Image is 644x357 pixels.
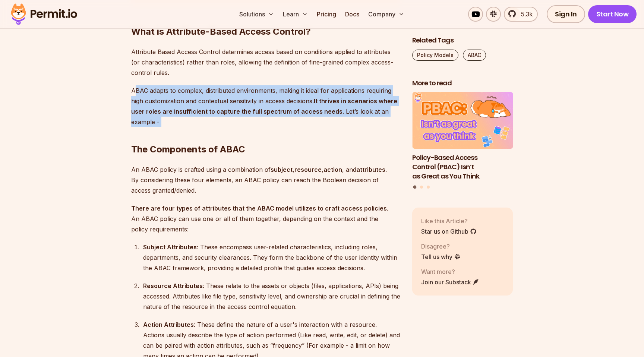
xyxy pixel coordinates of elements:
div: Posts [412,92,513,190]
button: Solutions [236,7,277,22]
h2: More to read [412,79,513,88]
strong: resource [294,166,322,173]
p: Want more? [421,267,479,276]
h2: The Components of ABAC [131,114,400,155]
button: Company [365,7,407,22]
button: Learn [280,7,311,22]
p: Disagree? [421,242,461,251]
button: Go to slide 3 [427,186,430,189]
strong: Action Attributes [143,321,194,328]
strong: Subject Attributes [143,243,197,251]
p: . An ABAC policy can use one or all of them together, depending on the context and the policy req... [131,203,400,234]
button: Go to slide 1 [413,186,417,189]
a: ABAC [463,50,486,61]
p: An ABAC policy is crafted using a combination of , , , and . By considering these four elements, ... [131,164,400,196]
li: 1 of 3 [412,92,513,181]
a: Docs [342,7,362,22]
a: Tell us why [421,252,461,261]
strong: attributes [356,166,385,173]
a: 5.3k [504,7,538,22]
img: Permit logo [7,1,80,27]
strong: There are four types of attributes that the ABAC model utilizes to craft access policies [131,205,387,212]
p: Like this Article? [421,217,477,225]
div: : These relate to the assets or objects (files, applications, APIs) being accessed. Attributes li... [143,281,400,312]
strong: Resource Attributes [143,282,203,290]
span: 5.3k [517,10,533,19]
a: Sign In [547,5,585,23]
img: Policy-Based Access Control (PBAC) Isn’t as Great as You Think [412,92,513,149]
a: Pricing [314,7,339,22]
h2: Related Tags [412,36,513,45]
a: Start Now [588,5,637,23]
strong: action [323,166,342,173]
strong: subject [271,166,293,173]
a: Policy Models [412,50,458,61]
p: ABAC adapts to complex, distributed environments, making it ideal for applications requiring high... [131,85,400,127]
div: : These encompass user-related characteristics, including roles, departments, and security cleara... [143,242,400,273]
a: Star us on Github [421,227,477,236]
a: Policy-Based Access Control (PBAC) Isn’t as Great as You ThinkPolicy-Based Access Control (PBAC) ... [412,92,513,181]
strong: What is Attribute-Based Access Control? [131,26,311,37]
button: Go to slide 2 [420,186,423,189]
p: Attribute Based Access Control determines access based on conditions applied to attributes (or ch... [131,47,400,78]
a: Join our Substack [421,278,479,287]
strong: It thrives in scenarios where user roles are insufficient to capture the full spectrum of access ... [131,97,397,115]
h3: Policy-Based Access Control (PBAC) Isn’t as Great as You Think [412,153,513,181]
